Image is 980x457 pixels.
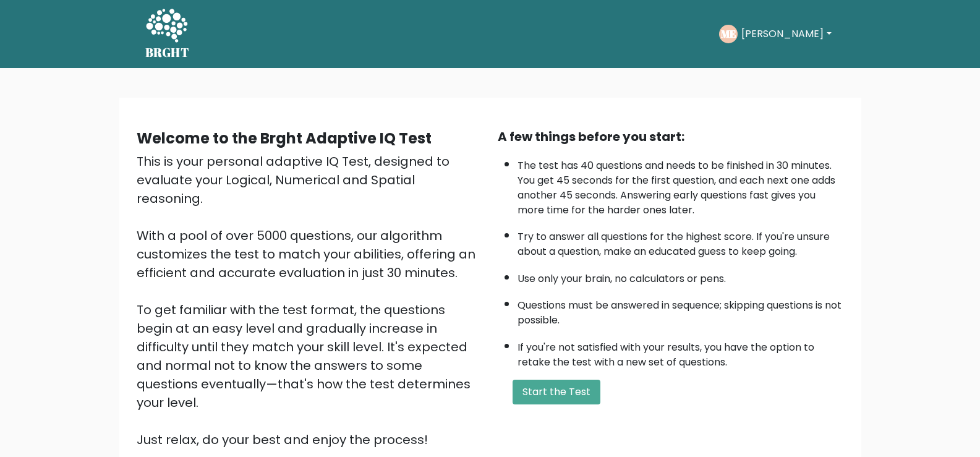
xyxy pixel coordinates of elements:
[518,223,844,259] li: Try to answer all questions for the highest score. If you're unsure about a question, make an edu...
[137,128,432,148] b: Welcome to the Brght Adaptive IQ Test
[145,45,190,60] h5: BRGHT
[721,27,736,41] text: ME
[518,292,844,328] li: Questions must be answered in sequence; skipping questions is not possible.
[145,5,190,63] a: BRGHT
[498,127,844,146] div: A few things before you start:
[738,26,835,42] button: [PERSON_NAME]
[518,152,844,218] li: The test has 40 questions and needs to be finished in 30 minutes. You get 45 seconds for the firs...
[518,265,844,286] li: Use only your brain, no calculators or pens.
[137,152,483,449] div: This is your personal adaptive IQ Test, designed to evaluate your Logical, Numerical and Spatial ...
[518,334,844,370] li: If you're not satisfied with your results, you have the option to retake the test with a new set ...
[513,380,600,404] button: Start the Test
